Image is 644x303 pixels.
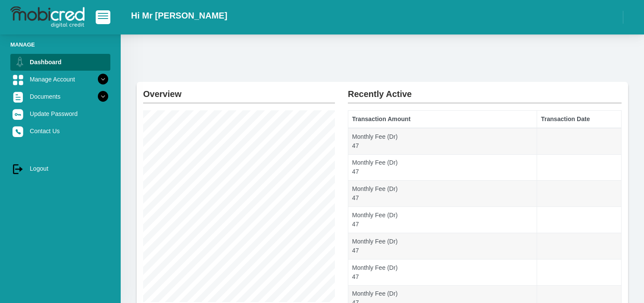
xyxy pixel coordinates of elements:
[348,111,537,128] th: Transaction Amount
[537,111,622,128] th: Transaction Date
[348,128,537,154] td: Monthly Fee (Dr) 47
[10,71,110,87] a: Manage Account
[10,41,110,49] li: Manage
[131,10,227,21] h2: Hi Mr [PERSON_NAME]
[143,82,335,99] h2: Overview
[10,123,110,139] a: Contact Us
[10,54,110,70] a: Dashboard
[10,6,84,28] img: logo-mobicred.svg
[348,207,537,233] td: Monthly Fee (Dr) 47
[348,82,622,99] h2: Recently Active
[10,160,110,177] a: Logout
[10,88,110,105] a: Documents
[348,154,537,181] td: Monthly Fee (Dr) 47
[348,181,537,207] td: Monthly Fee (Dr) 47
[348,259,537,285] td: Monthly Fee (Dr) 47
[10,106,110,122] a: Update Password
[348,233,537,259] td: Monthly Fee (Dr) 47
